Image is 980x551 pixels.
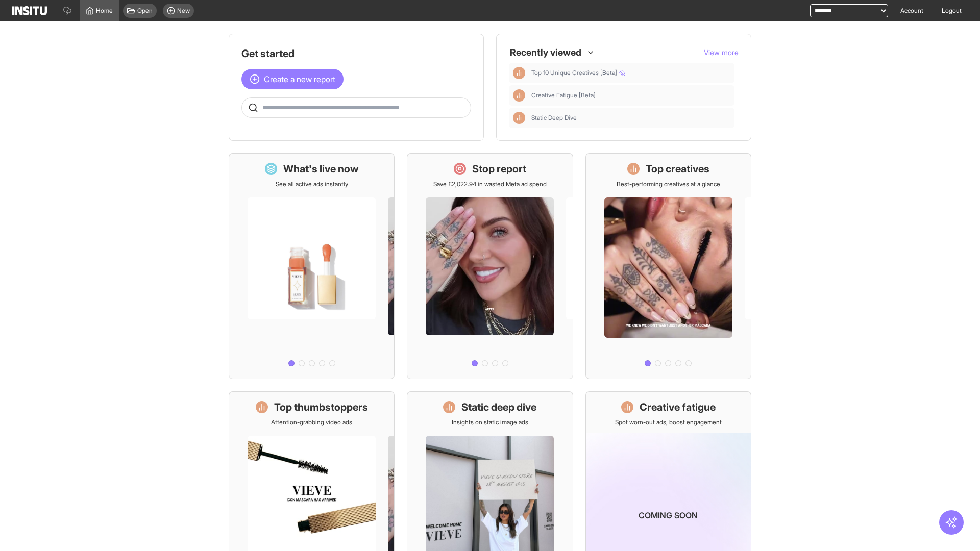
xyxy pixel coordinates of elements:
[229,153,395,379] a: What's live nowSee all active ads instantly
[513,112,525,124] div: Insights
[407,153,573,379] a: Stop reportSave £2,022.94 in wasted Meta ad spend
[472,162,526,176] h1: Stop report
[276,180,348,188] p: See all active ads instantly
[177,7,190,15] span: New
[513,89,525,102] div: Insights
[531,69,730,77] span: Top 10 Unique Creatives [Beta]
[96,7,113,15] span: Home
[531,91,596,99] span: Creative Fatigue [Beta]
[461,400,536,414] h1: Static deep dive
[513,67,525,79] div: Insights
[271,418,352,427] p: Attention-grabbing video ads
[704,48,739,57] span: View more
[704,47,739,58] button: View more
[531,114,577,122] span: Static Deep Dive
[241,69,344,89] button: Create a new report
[452,418,528,427] p: Insights on static image ads
[531,69,625,77] span: Top 10 Unique Creatives [Beta]
[137,7,153,15] span: Open
[617,180,720,188] p: Best-performing creatives at a glance
[531,91,730,99] span: Creative Fatigue [Beta]
[531,114,730,122] span: Static Deep Dive
[585,153,751,379] a: Top creativesBest-performing creatives at a glance
[12,6,47,15] img: Logo
[283,162,359,176] h1: What's live now
[274,400,368,414] h1: Top thumbstoppers
[433,180,547,188] p: Save £2,022.94 in wasted Meta ad spend
[264,73,335,85] span: Create a new report
[241,46,471,61] h1: Get started
[646,162,709,176] h1: Top creatives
